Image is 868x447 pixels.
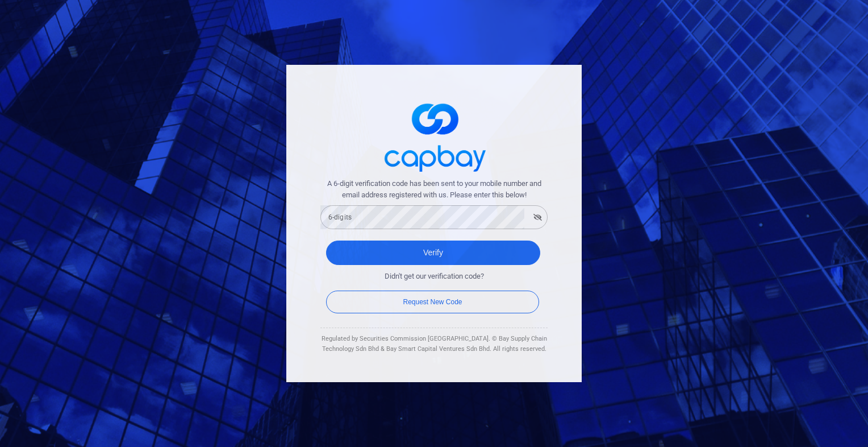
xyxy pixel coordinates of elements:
[326,241,540,265] button: Verify
[377,93,491,178] img: logo
[320,334,548,354] div: Regulated by Securities Commission [GEOGRAPHIC_DATA]. © Bay Supply Chain Technology Sdn Bhd & Bay...
[385,271,484,283] span: Didn't get our verification code?
[320,178,548,202] span: A 6-digit verification code has been sent to your mobile number and email address registered with...
[326,291,539,313] button: Request New Code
